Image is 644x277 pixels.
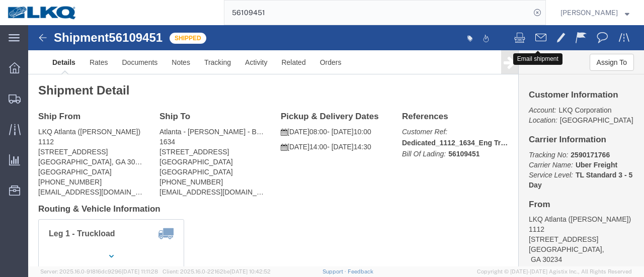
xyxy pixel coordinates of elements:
button: [PERSON_NAME] [560,7,630,19]
span: Copyright © [DATE]-[DATE] Agistix Inc., All Rights Reserved [477,267,632,276]
iframe: FS Legacy Container [28,25,644,266]
a: Feedback [348,268,373,274]
input: Search for shipment number, reference number [224,1,530,25]
span: Client: 2025.16.0-22162be [163,268,271,274]
a: Support [323,268,348,274]
span: Server: 2025.16.0-91816dc9296 [40,268,158,274]
span: [DATE] 11:11:28 [122,268,158,274]
img: logo [7,5,77,20]
span: [DATE] 10:42:52 [230,268,271,274]
span: Jason Voyles [560,7,618,18]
